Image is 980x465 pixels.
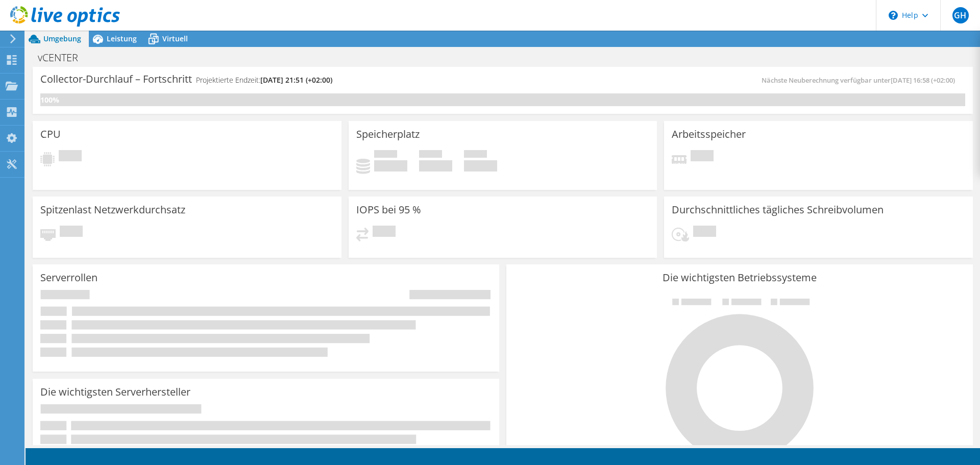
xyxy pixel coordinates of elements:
h1: vCENTER [33,52,94,63]
h3: Spitzenlast Netzwerkdurchsatz [40,204,185,215]
span: Ausstehend [691,150,714,164]
h3: Die wichtigsten Serverhersteller [40,386,190,398]
h3: Durchschnittliches tägliches Schreibvolumen [672,204,884,215]
h3: Serverrollen [40,272,97,283]
span: Insgesamt [464,150,487,160]
h3: Speicherplatz [356,129,420,140]
span: Ausstehend [60,226,83,239]
span: Ausstehend [373,226,396,239]
span: Virtuell [162,34,188,43]
span: [DATE] 16:58 (+02:00) [891,76,955,85]
span: [DATE] 21:51 (+02:00) [260,75,332,85]
span: Ausstehend [693,226,716,239]
span: GH [952,7,969,23]
h3: Arbeitsspeicher [672,129,746,140]
svg: \n [889,11,898,20]
h4: 0 GiB [419,160,452,172]
h3: IOPS bei 95 % [356,204,421,215]
span: Umgebung [43,34,81,43]
span: Leistung [107,34,137,43]
span: Verfügbar [419,150,442,160]
h4: 0 GiB [464,160,497,172]
h3: CPU [40,129,61,140]
span: Ausstehend [59,150,82,164]
span: Nächste Neuberechnung verfügbar unter [762,76,960,85]
h3: Die wichtigsten Betriebssysteme [514,272,965,283]
span: Belegt [374,150,397,160]
h4: Projektierte Endzeit: [196,75,332,86]
h4: 0 GiB [374,160,407,172]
